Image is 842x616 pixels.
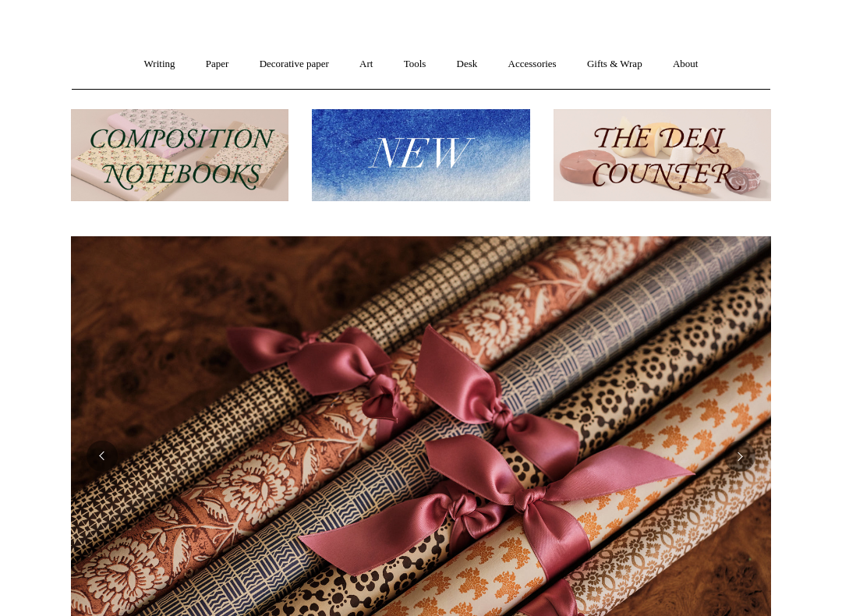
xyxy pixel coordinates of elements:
img: The Deli Counter [554,109,771,202]
a: Paper [192,44,243,85]
img: New.jpg__PID:f73bdf93-380a-4a35-bcfe-7823039498e1 [312,109,529,202]
a: Desk [443,44,492,85]
button: Previous [87,441,118,472]
a: Decorative paper [246,44,343,85]
button: Next [724,441,755,472]
a: Accessories [494,44,571,85]
a: Writing [130,44,189,85]
a: Art [345,44,387,85]
img: 202302 Composition ledgers.jpg__PID:69722ee6-fa44-49dd-a067-31375e5d54ec [71,109,288,202]
a: Gifts & Wrap [573,44,656,85]
a: About [659,44,713,85]
a: Tools [390,44,440,85]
